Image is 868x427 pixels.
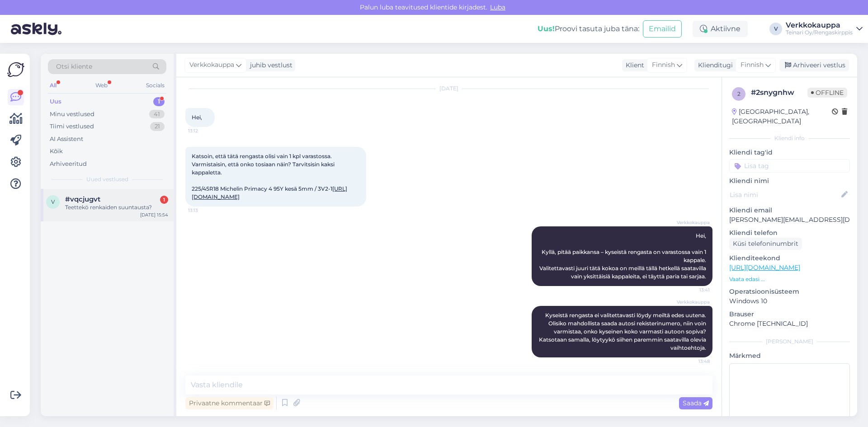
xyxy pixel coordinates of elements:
div: Kõik [50,147,63,156]
span: Otsi kliente [56,62,92,71]
div: Teinari Oy/Rengaskirppis [786,29,853,36]
span: #vqcjugvt [65,195,100,203]
a: [URL][DOMAIN_NAME] [729,263,800,272]
button: Emailid [643,20,682,38]
a: VerkkokauppaTeinari Oy/Rengaskirppis [786,22,863,36]
span: Verkkokauppa [676,299,710,305]
div: Web [94,80,109,91]
div: Verkkokauppa [786,22,853,29]
input: Lisa nimi [730,190,840,200]
span: v [51,198,55,205]
div: [DATE] 15:54 [140,211,168,218]
p: Windows 10 [729,296,850,306]
div: # 2snygnhw [751,87,807,98]
div: [PERSON_NAME] [729,338,850,346]
img: Askly Logo [7,61,24,78]
span: 13:41 [676,286,710,293]
div: Uus [50,97,61,106]
b: Uus! [538,24,555,33]
p: Vaata edasi ... [729,275,850,283]
span: 13:13 [188,207,222,214]
input: Lisa tag [729,159,850,173]
div: Privaatne kommentaar [185,397,274,409]
span: 13:12 [188,127,222,134]
div: AI Assistent [50,135,83,144]
p: Märkmed [729,351,850,361]
div: 1 [160,196,168,204]
span: Offline [807,88,847,98]
span: Verkkokauppa [676,219,710,226]
div: Proovi tasuta juba täna: [538,23,639,34]
div: V [769,23,782,35]
div: Küsi telefoninumbrit [729,238,802,250]
div: Minu vestlused [50,110,94,119]
span: Uued vestlused [86,175,128,183]
span: Luba [487,3,508,11]
p: Brauser [729,310,850,319]
span: Hei, [192,114,202,121]
div: Aktiivne [693,21,748,37]
p: Kliendi telefon [729,228,850,238]
div: All [48,80,58,91]
p: Kliendi tag'id [729,148,850,157]
div: Kliendi info [729,134,850,142]
p: Klienditeekond [729,253,850,263]
p: Kliendi email [729,206,850,215]
div: Klienditugi [694,61,733,70]
div: Arhiveeritud [50,160,87,169]
span: 2 [737,90,741,97]
div: 21 [150,122,165,131]
div: [GEOGRAPHIC_DATA], [GEOGRAPHIC_DATA] [732,107,832,126]
div: 1 [153,97,165,106]
div: 41 [149,110,165,119]
div: Teettekö renkaiden suuntausta? [65,203,168,211]
span: Verkkokauppa [189,60,234,70]
span: Finnish [652,60,675,70]
p: Operatsioonisüsteem [729,287,850,296]
div: Tiimi vestlused [50,122,94,131]
span: Finnish [741,60,764,70]
p: [PERSON_NAME][EMAIL_ADDRESS][DOMAIN_NAME] [729,215,850,225]
p: Chrome [TECHNICAL_ID] [729,319,850,328]
div: Arhiveeri vestlus [779,59,849,71]
div: Klient [622,61,644,70]
div: [DATE] [185,84,712,93]
div: juhib vestlust [246,61,292,70]
p: Kliendi nimi [729,176,850,186]
span: Katsoin, että tätä rengasta olisi vain 1 kpl varastossa. Varmistaisin, että onko tosiaan näin? Ta... [192,153,347,200]
div: Socials [144,80,166,91]
span: Kyseistä rengasta ei valitettavasti löydy meiltä edes uutena. Olisiko mahdollista saada autosi re... [539,312,708,351]
span: Saada [683,399,709,407]
span: 13:48 [676,358,710,365]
